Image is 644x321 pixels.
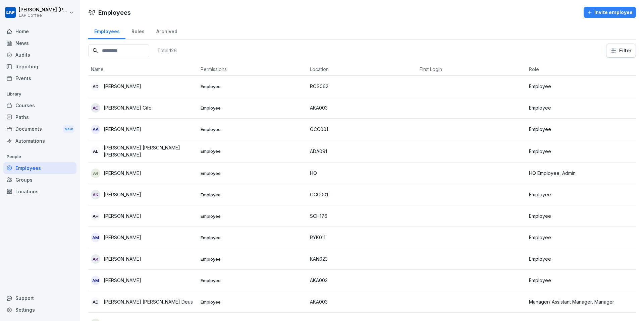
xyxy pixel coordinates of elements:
a: Paths [3,111,76,123]
p: OCC001 [310,126,414,133]
button: Invite employee [584,7,636,18]
p: [PERSON_NAME] [104,212,141,219]
p: Library [3,89,76,100]
p: [PERSON_NAME] [104,170,141,177]
div: Support [3,292,76,304]
p: LAP Coffee [19,13,68,18]
p: Employee [529,83,633,90]
div: AK [91,190,100,199]
p: Employee [201,105,305,111]
a: News [3,37,76,49]
div: AA [91,125,100,134]
p: Employee [529,104,633,111]
p: [PERSON_NAME] Cifo [104,104,152,111]
p: [PERSON_NAME] [104,191,141,198]
p: [PERSON_NAME] [104,126,141,133]
p: Employee [201,277,305,283]
p: AKA003 [310,298,414,305]
a: Locations [3,186,76,197]
a: Settings [3,304,76,316]
p: Employee [529,255,633,262]
div: AM [91,276,100,285]
p: [PERSON_NAME] [PERSON_NAME] Deus [104,298,193,305]
p: Employee [529,212,633,219]
div: Documents [3,123,76,135]
p: ROS062 [310,83,414,90]
p: [PERSON_NAME] [PERSON_NAME] [19,7,68,13]
p: Employee [529,277,633,284]
a: Groups [3,174,76,186]
div: AR [91,169,100,178]
a: Archived [150,22,183,39]
p: SCH176 [310,212,414,219]
a: Events [3,72,76,84]
h1: Employees [98,8,131,17]
p: [PERSON_NAME] [PERSON_NAME] [PERSON_NAME] [104,144,195,158]
div: AK [91,254,100,264]
p: HQ [310,170,414,177]
div: AD [91,82,100,91]
p: [PERSON_NAME] [104,277,141,284]
a: Audits [3,49,76,61]
div: Filter [610,47,632,54]
th: First Login [417,63,527,76]
div: AC [91,103,100,113]
a: Roles [125,22,150,39]
div: AH [91,211,100,221]
p: Employee [201,148,305,154]
p: ADA091 [310,148,414,155]
div: AM [91,233,100,242]
a: Automations [3,135,76,147]
p: OCC001 [310,191,414,198]
div: AL [91,146,100,156]
th: Permissions [198,63,308,76]
th: Role [526,63,636,76]
a: Employees [3,162,76,174]
p: [PERSON_NAME] [104,255,141,262]
p: AKA003 [310,277,414,284]
a: Employees [88,22,125,39]
a: Home [3,25,76,37]
p: Employee [529,234,633,241]
p: Employee [529,191,633,198]
div: New [63,125,74,133]
p: Employee [201,256,305,262]
p: People [3,151,76,162]
p: Total: 126 [157,47,177,54]
p: [PERSON_NAME] [104,83,141,90]
p: Employee [201,192,305,198]
p: Employee [529,148,633,155]
p: Employee [529,126,633,133]
a: DocumentsNew [3,123,76,135]
p: Employee [201,126,305,132]
p: Employee [201,213,305,219]
p: Employee [201,83,305,89]
p: Employee [201,235,305,241]
p: KAN023 [310,255,414,262]
p: Employee [201,170,305,176]
p: Employee [201,299,305,305]
div: AD [91,297,100,307]
a: Courses [3,100,76,111]
th: Name [88,63,198,76]
a: Reporting [3,61,76,72]
div: Invite employee [587,9,633,16]
p: RYK011 [310,234,414,241]
p: [PERSON_NAME] [104,234,141,241]
p: AKA003 [310,104,414,111]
